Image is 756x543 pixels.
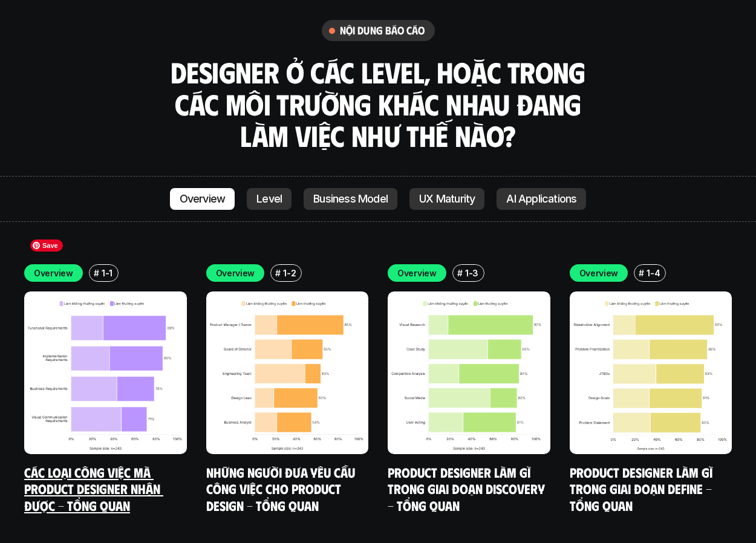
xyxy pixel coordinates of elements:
a: Overview [170,188,235,210]
p: Overview [216,267,255,279]
h6: # [275,268,281,278]
p: 1-2 [283,267,296,279]
p: Overview [579,267,619,279]
p: 1-3 [465,267,478,279]
h3: Designer ở các level, hoặc trong các môi trường khác nhau đang làm việc như thế nào? [166,56,590,152]
a: AI Applications [497,188,586,210]
p: Business Model [313,193,388,205]
a: UX Maturity [409,188,484,210]
a: Các loại công việc mà Product Designer nhận được - Tổng quan [24,464,163,513]
a: Level [247,188,292,210]
h6: # [639,268,644,278]
h6: # [94,268,99,278]
p: Overview [180,193,226,205]
p: 1-4 [647,267,660,279]
h6: nội dung báo cáo [340,24,425,37]
p: Overview [397,267,437,279]
p: UX Maturity [419,193,475,205]
a: Product Designer làm gì trong giai đoạn Discovery - Tổng quan [388,464,547,513]
h6: # [457,268,463,278]
a: Product Designer làm gì trong giai đoạn Define - Tổng quan [570,464,715,513]
p: Level [256,193,282,205]
p: AI Applications [506,193,576,205]
a: Business Model [304,188,397,210]
span: Save [30,239,63,252]
p: Overview [34,267,73,279]
p: 1-1 [102,267,112,279]
a: Những người đưa yêu cầu công việc cho Product Design - Tổng quan [206,464,358,513]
